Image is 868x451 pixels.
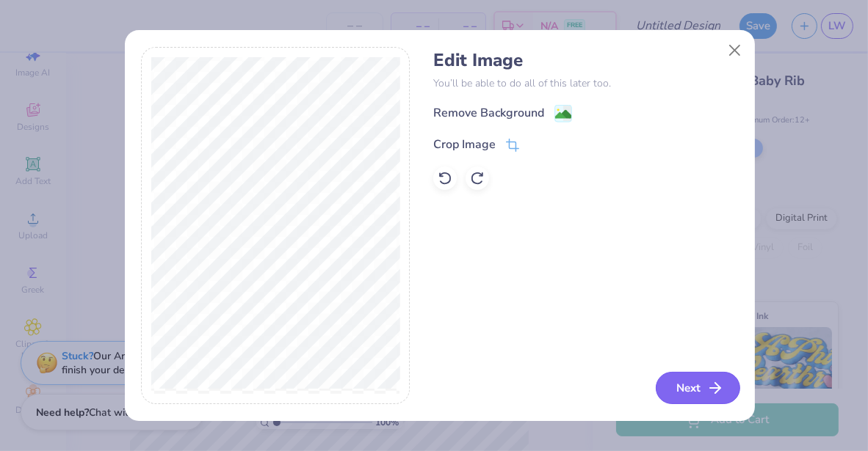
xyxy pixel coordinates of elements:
div: Remove Background [433,104,544,122]
p: You’ll be able to do all of this later too. [433,76,738,91]
div: Crop Image [433,136,496,153]
button: Next [656,372,740,404]
h4: Edit Image [433,50,738,71]
button: Close [720,37,748,65]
